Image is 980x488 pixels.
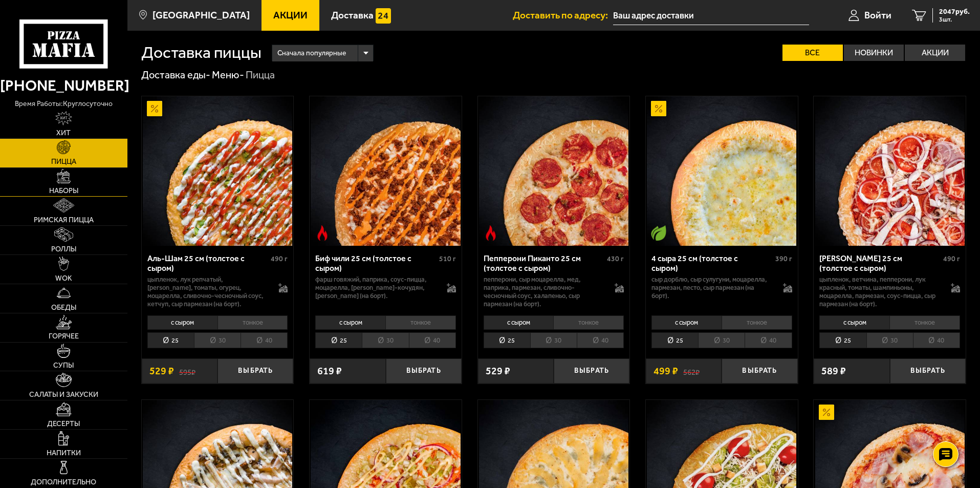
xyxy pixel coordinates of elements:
a: АкционныйАль-Шам 25 см (толстое с сыром) [142,96,294,246]
div: Биф чили 25 см (толстое с сыром) [315,253,437,273]
span: Салаты и закуски [29,391,98,398]
span: Супы [53,362,74,369]
span: 619 ₽ [317,366,342,376]
button: Выбрать [890,358,966,384]
li: 30 [194,332,241,348]
div: Пепперони Пиканто 25 см (толстое с сыром) [484,253,605,273]
span: WOK [55,275,72,282]
label: Все [782,45,843,61]
a: Петровская 25 см (толстое с сыром) [814,96,966,246]
li: с сыром [651,315,722,330]
li: 30 [362,332,408,348]
span: Войти [864,10,891,20]
img: Пепперони Пиканто 25 см (толстое с сыром) [479,96,628,246]
button: Выбрать [722,358,797,384]
label: Новинки [844,45,904,61]
img: Акционный [651,101,666,116]
li: 40 [241,332,288,348]
li: 25 [651,332,698,348]
li: тонкое [889,315,960,330]
a: Острое блюдоБиф чили 25 см (толстое с сыром) [310,96,462,246]
span: Горячее [49,333,79,340]
li: тонкое [553,315,624,330]
li: с сыром [147,315,217,330]
a: Острое блюдоПепперони Пиканто 25 см (толстое с сыром) [478,96,630,246]
s: 562 ₽ [683,366,700,376]
li: тонкое [722,315,792,330]
img: Петровская 25 см (толстое с сыром) [815,96,965,246]
img: 15daf4d41897b9f0e9f617042186c801.svg [376,8,391,24]
p: цыпленок, ветчина, пепперони, лук красный, томаты, шампиньоны, моцарелла, пармезан, соус-пицца, с... [819,275,941,308]
li: с сыром [315,315,385,330]
li: 25 [484,332,530,348]
button: Выбрать [386,358,462,384]
span: 490 г [943,254,960,263]
span: Напитки [47,450,81,457]
img: Острое блюдо [315,225,330,241]
div: Пицца [246,69,275,82]
span: 390 г [775,254,792,263]
span: 529 ₽ [149,366,174,376]
p: фарш говяжий, паприка, соус-пицца, моцарелла, [PERSON_NAME]-кочудян, [PERSON_NAME] (на борт). [315,275,437,300]
a: Доставка еды- [141,69,210,81]
li: тонкое [217,315,288,330]
button: Выбрать [217,358,293,384]
li: 30 [866,332,913,348]
button: Выбрать [554,358,629,384]
img: Вегетарианское блюдо [651,225,666,241]
img: 4 сыра 25 см (толстое с сыром) [647,96,796,246]
div: Аль-Шам 25 см (толстое с сыром) [147,253,269,273]
li: 25 [147,332,194,348]
input: Ваш адрес доставки [613,6,809,25]
li: 40 [913,332,960,348]
li: 25 [819,332,866,348]
li: с сыром [819,315,889,330]
li: 25 [315,332,362,348]
img: Акционный [819,405,834,420]
li: с сыром [484,315,554,330]
span: Доставка [331,10,374,20]
h1: Доставка пиццы [141,45,262,61]
img: Биф чили 25 см (толстое с сыром) [311,96,460,246]
span: 3 шт. [939,16,970,23]
img: Острое блюдо [483,225,498,241]
li: 30 [530,332,577,348]
li: 30 [698,332,745,348]
a: Меню- [212,69,244,81]
span: Римская пицца [34,217,94,224]
li: 40 [745,332,792,348]
span: Наборы [49,187,78,195]
span: Доставить по адресу: [513,10,613,20]
p: цыпленок, лук репчатый, [PERSON_NAME], томаты, огурец, моцарелла, сливочно-чесночный соус, кетчуп... [147,275,269,308]
a: АкционныйВегетарианское блюдо4 сыра 25 см (толстое с сыром) [646,96,798,246]
span: 2047 руб. [939,8,970,15]
span: Обеды [51,304,76,311]
p: пепперони, сыр Моцарелла, мед, паприка, пармезан, сливочно-чесночный соус, халапеньо, сыр пармеза... [484,275,605,308]
li: 40 [409,332,456,348]
label: Акции [905,45,965,61]
div: 4 сыра 25 см (толстое с сыром) [651,253,773,273]
span: 490 г [271,254,288,263]
span: Хит [56,130,71,137]
span: Десерты [47,420,80,428]
span: Сначала популярные [277,44,346,63]
span: 589 ₽ [821,366,846,376]
div: [PERSON_NAME] 25 см (толстое с сыром) [819,253,941,273]
img: Аль-Шам 25 см (толстое с сыром) [143,96,292,246]
span: 510 г [439,254,456,263]
li: 40 [577,332,624,348]
span: 430 г [607,254,624,263]
span: Пицца [51,158,76,165]
p: сыр дорблю, сыр сулугуни, моцарелла, пармезан, песто, сыр пармезан (на борт). [651,275,773,300]
s: 595 ₽ [179,366,195,376]
span: 499 ₽ [654,366,678,376]
span: [GEOGRAPHIC_DATA] [153,10,250,20]
span: Дополнительно [31,479,96,486]
span: Акции [273,10,308,20]
span: Роллы [51,246,76,253]
span: 529 ₽ [486,366,510,376]
img: Акционный [147,101,162,116]
li: тонкое [385,315,456,330]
